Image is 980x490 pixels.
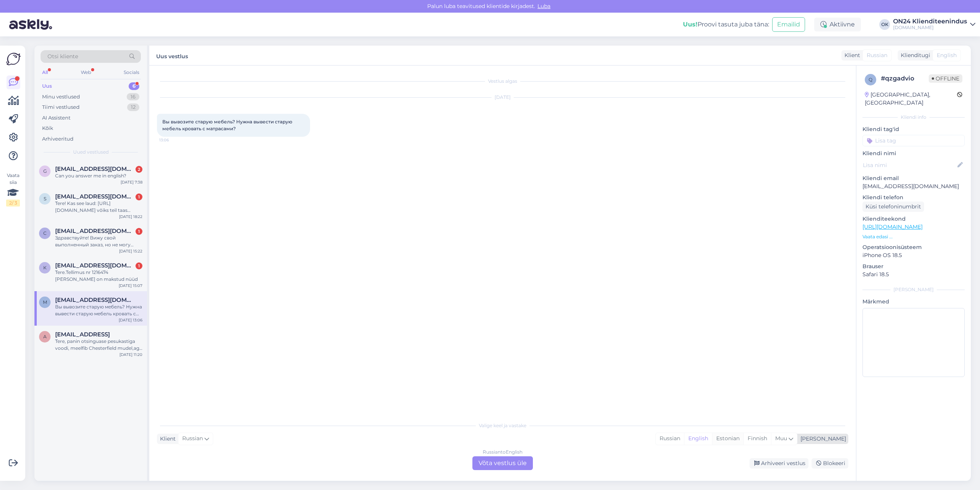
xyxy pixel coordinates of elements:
[55,338,142,352] div: Tere, panin otsinguase pesukastiga voodi, meelfib Chesterfield mudel,aga ei näe, et sellel oleks ...
[743,433,771,444] div: Finnish
[483,449,523,456] div: Russian to English
[55,172,142,179] div: Can you answer me in english?
[43,334,47,339] span: a
[55,193,135,200] span: siimjuks@gmail.com
[119,317,142,323] div: [DATE] 13:06
[55,331,110,338] span: arusookatlin@gmail.con
[157,422,848,429] div: Valige keel ja vastake
[55,269,142,283] div: Tere.Tellimus nr 1216474 [PERSON_NAME] on makstud nüüd
[159,137,188,143] span: 13:06
[862,270,965,279] p: Safari 18.5
[684,433,712,444] div: English
[862,262,965,270] p: Brauser
[119,352,142,357] div: [DATE] 11:20
[42,125,53,132] div: Kõik
[42,114,70,122] div: AI Assistent
[157,94,848,101] div: [DATE]
[881,74,929,83] div: # qzgadvio
[42,135,73,143] div: Arhiveeritud
[879,19,890,30] div: OK
[862,233,965,240] p: Vaata edasi ...
[157,78,848,85] div: Vestlus algas
[6,172,20,206] div: Vaata siia
[157,435,176,443] div: Klient
[893,18,975,31] a: ON24 Klienditeenindus[DOMAIN_NAME]
[862,114,965,121] div: Kliendi info
[898,51,930,59] div: Klienditugi
[119,283,142,288] div: [DATE] 15:07
[862,243,965,251] p: Operatsioonisüsteem
[119,214,142,220] div: [DATE] 18:22
[79,67,93,77] div: Web
[55,228,135,234] span: catandra@vk.com
[55,297,135,303] span: mrngoldman@gmail.com
[862,202,924,212] div: Küsi telefoninumbrit
[863,161,956,169] input: Lisa nimi
[127,103,139,111] div: 12
[929,74,962,83] span: Offline
[862,125,965,133] p: Kliendi tag'id
[119,248,142,254] div: [DATE] 15:22
[862,223,923,230] a: [URL][DOMAIN_NAME]
[42,82,52,90] div: Uus
[122,67,141,77] div: Socials
[893,18,967,25] div: ON24 Klienditeenindus
[47,52,78,61] span: Otsi kliente
[42,103,80,111] div: Tiimi vestlused
[127,93,139,101] div: 16
[862,215,965,223] p: Klienditeekond
[656,433,684,444] div: Russian
[893,25,967,31] div: [DOMAIN_NAME]
[55,200,142,214] div: Tere! Kas see laud: [URL][DOMAIN_NAME] võiks teil taas müüki tulla? Kui ei, kas oskate öelda, kes...
[862,135,965,146] input: Lisa tag
[862,182,965,190] p: [EMAIL_ADDRESS][DOMAIN_NAME]
[867,51,887,59] span: Russian
[6,200,20,206] div: 2 / 3
[55,303,142,317] div: Вы вывозите старую мебель? Нужна вывести старую мебель кровать с матрасами?
[121,179,142,185] div: [DATE] 7:38
[6,52,21,66] img: Askly Logo
[43,265,47,270] span: k
[129,82,139,90] div: 6
[136,166,142,173] div: 2
[775,435,787,442] span: Muu
[136,262,142,269] div: 1
[750,458,808,469] div: Arhiveeri vestlus
[42,93,80,101] div: Minu vestlused
[136,228,142,235] div: 1
[55,166,135,172] span: gailitisjuris8@gmail.com
[797,435,846,443] div: [PERSON_NAME]
[472,456,533,470] div: Võta vestlus üle
[862,251,965,259] p: iPhone OS 18.5
[182,434,203,443] span: Russian
[535,3,553,10] span: Luba
[43,168,47,174] span: g
[862,286,965,293] div: [PERSON_NAME]
[772,17,805,32] button: Emailid
[862,149,965,157] p: Kliendi nimi
[55,234,142,248] div: Здравствуйте! Вижу свой выполненный заказ, но не могу перейти на страницу товара. Хотела уточнить...
[73,149,109,156] span: Uued vestlused
[41,67,49,77] div: All
[841,51,860,59] div: Klient
[43,299,47,305] span: m
[136,193,142,200] div: 1
[937,51,957,59] span: English
[156,50,188,61] label: Uus vestlus
[865,91,957,107] div: [GEOGRAPHIC_DATA], [GEOGRAPHIC_DATA]
[683,20,769,29] div: Proovi tasuta juba täna:
[812,458,848,469] div: Blokeeri
[683,21,697,28] b: Uus!
[712,433,743,444] div: Estonian
[862,174,965,182] p: Kliendi email
[862,298,965,306] p: Märkmed
[55,262,135,269] span: kivikas34@gmail.com
[862,193,965,202] p: Kliendi telefon
[43,230,47,236] span: c
[814,18,861,31] div: Aktiivne
[869,77,872,82] span: q
[44,196,46,202] span: s
[162,119,294,131] span: Вы вывозите старую мебель? Нужна вывести старую мебель кровать с матрасами?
